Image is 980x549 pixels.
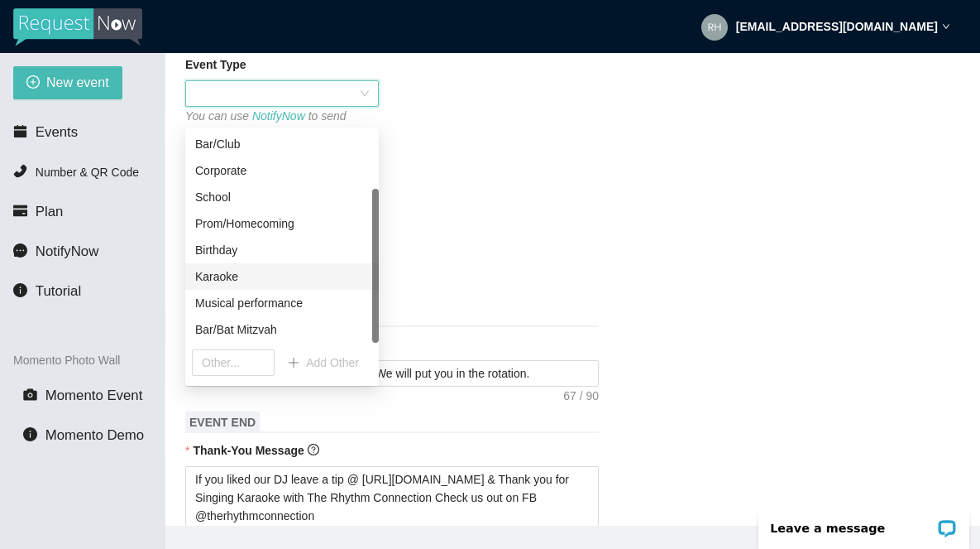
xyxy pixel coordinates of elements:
img: RequestNow [13,8,142,46]
div: Musical performance [195,294,369,312]
span: message [13,243,27,258]
textarea: Thanks for signing up for Karaoke. We will put you in the rotation. [185,360,599,387]
span: EVENT END [185,412,260,433]
div: School [195,188,369,206]
button: plus-circleNew event [13,66,122,99]
span: info-circle [23,427,37,441]
span: New event [46,72,109,93]
div: School [185,184,379,210]
span: Plan [36,204,64,219]
span: Momento Demo [45,427,144,443]
b: Event Type [185,55,246,74]
img: aaa7bb0bfbf9eacfe7a42b5dcf2cbb08 [701,14,728,41]
span: NotifyNow [36,243,98,259]
div: Bar/Club [185,131,379,157]
textarea: If you liked our DJ leave a tip @ [URL][DOMAIN_NAME] & Thank you for Singing Karaoke with The Rhy... [185,466,599,529]
span: camera [23,388,37,402]
b: Thank-You Message [193,444,304,457]
span: Number & QR Code [36,166,139,179]
div: Karaoke [185,263,379,290]
a: NotifyNow [252,109,305,123]
div: You can use to send blasts by event type [185,107,379,143]
span: calendar [13,124,27,138]
div: Karaoke [195,267,369,286]
span: plus-circle [26,75,40,91]
span: question-circle [308,444,319,455]
div: Bar/Club [195,135,369,153]
span: phone [13,164,27,178]
span: Tutorial [36,283,81,299]
iframe: LiveChat chat widget [748,497,980,549]
span: info-circle [13,283,27,297]
div: Prom/Homecoming [195,214,369,233]
button: plusAdd Other [275,349,372,376]
div: Corporate [195,161,369,180]
div: Musical performance [185,290,379,316]
div: Bar/Bat Mitzvah [185,316,379,343]
div: Bar/Bat Mitzvah [195,320,369,339]
input: Other... [192,349,275,376]
strong: [EMAIL_ADDRESS][DOMAIN_NAME] [736,20,938,33]
span: down [942,22,950,31]
span: Momento Event [45,388,143,403]
span: credit-card [13,204,27,218]
div: Corporate [185,157,379,184]
span: Events [36,124,78,140]
div: Birthday [195,241,369,259]
div: Birthday [185,237,379,263]
div: Prom/Homecoming [185,210,379,237]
